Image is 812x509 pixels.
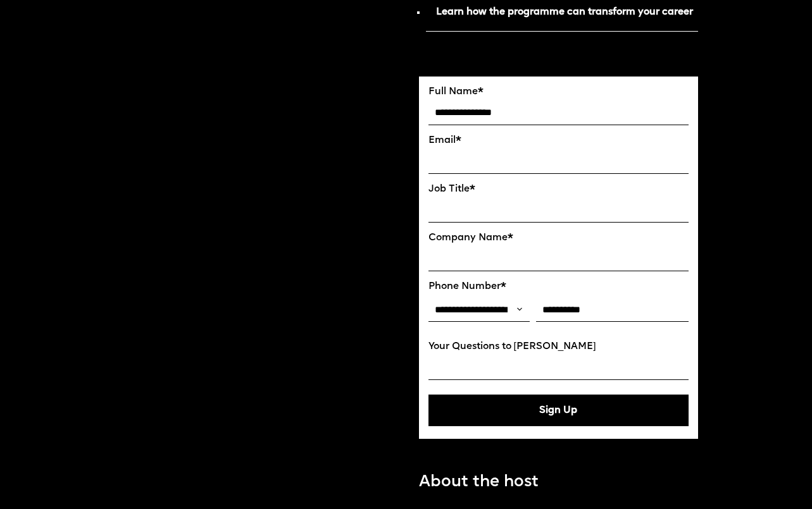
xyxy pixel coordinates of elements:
button: Sign Up [428,395,689,426]
label: Phone Number [428,281,689,292]
label: Email [428,135,689,146]
label: Your Questions to [PERSON_NAME] [428,341,689,352]
strong: Learn how the programme can transform your career [436,7,693,17]
p: About the host [419,470,539,494]
label: Full Name [428,86,689,97]
label: Company Name [428,232,689,243]
label: Job Title [428,183,689,195]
